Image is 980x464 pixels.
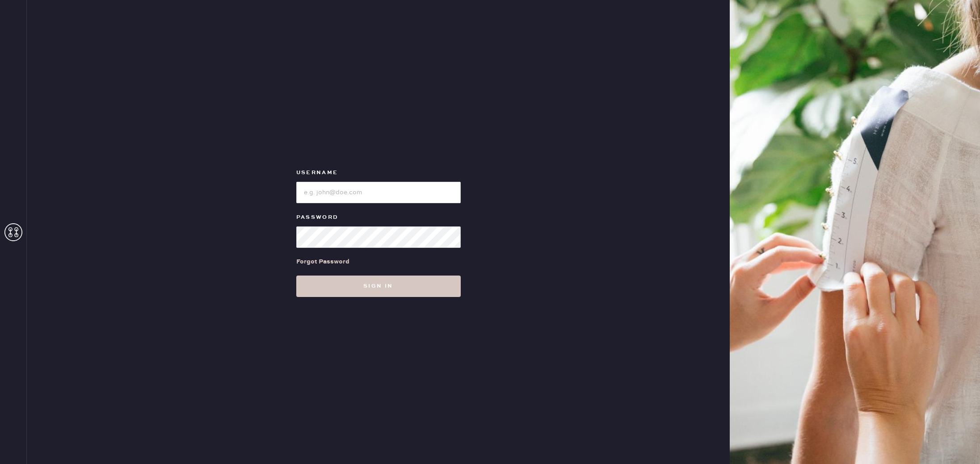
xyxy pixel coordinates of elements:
[296,257,349,267] div: Forgot Password
[296,212,461,223] label: Password
[296,182,461,203] input: e.g. john@doe.com
[296,276,461,297] button: Sign in
[296,248,349,276] a: Forgot Password
[296,167,461,178] label: Username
